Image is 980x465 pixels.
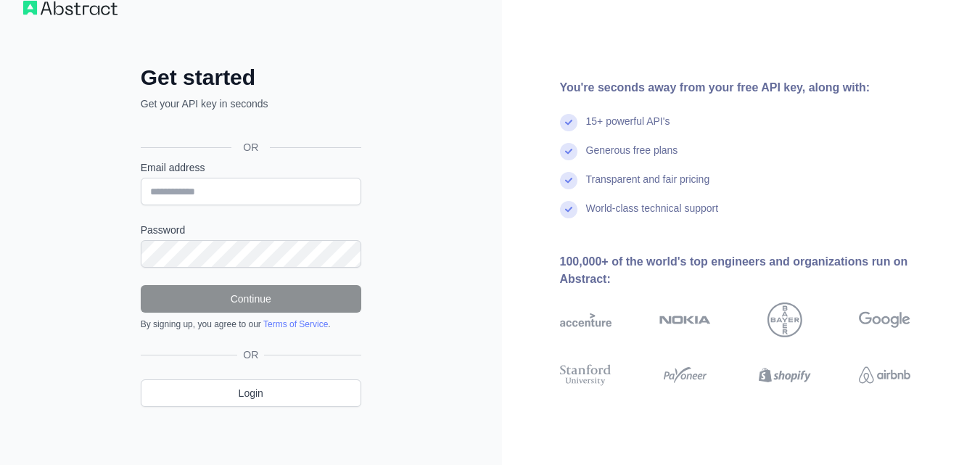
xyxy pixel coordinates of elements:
div: 100,000+ of the world's top engineers and organizations run on Abstract: [560,253,958,288]
a: Terms of Service [263,319,328,329]
img: check mark [560,172,577,189]
a: Login [141,379,361,407]
img: check mark [560,114,577,131]
img: bayer [767,303,802,337]
h2: Get started [141,65,361,91]
img: accenture [560,303,612,337]
span: OR [231,140,270,155]
img: payoneer [659,362,711,388]
img: stanford university [560,362,612,388]
div: By signing up, you agree to our . [141,318,361,330]
img: check mark [560,143,577,160]
img: google [859,303,910,337]
div: You're seconds away from your free API key, along with: [560,79,958,96]
img: check mark [560,201,577,218]
div: 15+ powerful API's [586,114,670,143]
img: nokia [659,303,711,337]
label: Email address [141,160,361,175]
span: OR [237,347,264,362]
button: Continue [141,285,361,313]
img: Workflow [23,1,118,15]
p: Get your API key in seconds [141,96,361,111]
div: Generous free plans [586,143,678,172]
label: Password [141,223,361,237]
div: Transparent and fair pricing [586,172,710,201]
div: World-class technical support [586,201,719,230]
img: shopify [759,362,810,388]
img: airbnb [859,362,910,388]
